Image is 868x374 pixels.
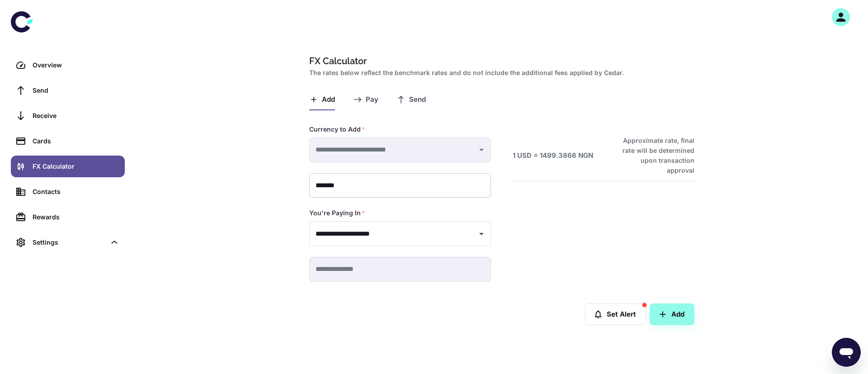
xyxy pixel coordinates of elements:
[409,95,426,104] span: Send
[366,95,378,104] span: Pay
[33,60,119,70] div: Overview
[11,54,125,76] a: Overview
[33,237,106,247] div: Settings
[832,338,861,367] iframe: Button to launch messaging window
[11,156,125,177] a: FX Calculator
[613,136,694,175] h6: Approximate rate, final rate will be determined upon transaction approval
[475,227,488,240] button: Open
[11,206,125,228] a: Rewards
[33,111,119,121] div: Receive
[11,105,125,127] a: Receive
[33,161,119,171] div: FX Calculator
[309,125,365,134] label: Currency to Add
[33,212,119,222] div: Rewards
[11,130,125,152] a: Cards
[309,54,691,68] h1: FX Calculator
[513,151,593,161] h6: 1 USD = 1499.3866 NGN
[11,80,125,101] a: Send
[585,303,646,325] button: Set Alert
[309,68,691,78] h2: The rates below reflect the benchmark rates and do not include the additional fees applied by Cedar.
[33,136,119,146] div: Cards
[33,85,119,95] div: Send
[309,208,365,218] label: You're Paying In
[650,303,694,325] button: Add
[322,95,335,104] span: Add
[11,181,125,203] a: Contacts
[33,187,119,197] div: Contacts
[11,232,125,253] div: Settings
